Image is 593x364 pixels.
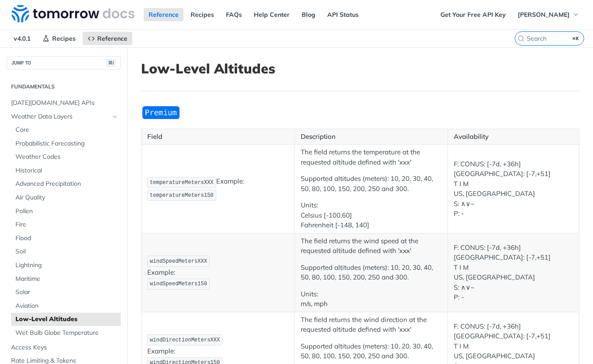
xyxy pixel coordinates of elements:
[52,34,76,42] span: Recipes
[11,272,121,286] a: Maritime
[15,261,119,270] span: Lightning
[15,193,119,202] span: Air Quality
[9,32,35,45] span: v4.0.1
[301,200,442,230] p: Units: Celsius [-100,60] Fahrenheit [-148, 140]
[301,263,442,283] p: Supported altitudes (meters): 10, 20, 30, 40, 50, 80, 100, 150, 200, 250 and 300.
[38,32,80,45] a: Recipes
[111,113,119,120] button: Hide subpages for Weather Data Layers
[83,32,132,45] a: Reference
[436,8,511,21] a: Get Your Free API Key
[150,337,220,343] span: windDirectionMetersXXX
[15,220,119,229] span: Fire
[221,8,247,21] a: FAQs
[11,286,121,299] a: Solar
[186,8,219,21] a: Recipes
[15,247,119,256] span: Soil
[11,313,121,326] a: Low-Level Altitudes
[15,302,119,310] span: Aviation
[15,153,119,161] span: Weather Codes
[106,59,116,67] span: ⌘/
[150,180,214,186] span: temperatureMetersXXX
[517,35,524,42] svg: Search
[11,123,121,137] a: Core
[11,326,121,340] a: Wet Bulb Globe Temperature
[570,34,582,43] kbd: ⌘K
[11,218,121,231] a: Fire
[249,8,295,21] a: Help Center
[15,234,119,243] span: Flood
[144,8,184,21] a: Reference
[518,11,570,19] span: [PERSON_NAME]
[147,176,289,202] p: Example:
[11,150,121,164] a: Weather Codes
[11,343,119,352] span: Access Keys
[301,341,442,361] p: Supported altitudes (meters): 10, 20, 30, 40, 50, 80, 100, 150, 200, 250 and 300.
[11,259,121,272] a: Lightning
[150,258,207,264] span: windSpeedMetersXXX
[15,275,119,284] span: Maritime
[7,83,121,91] h2: Fundamentals
[15,207,119,216] span: Pollen
[301,174,442,194] p: Supported altitudes (meters): 10, 20, 30, 40, 50, 80, 100, 150, 200, 250 and 300.
[7,56,121,69] button: JUMP TO⌘/
[11,5,134,23] img: Tomorrow.io Weather API Docs
[15,126,119,134] span: Core
[11,164,121,177] a: Historical
[11,112,109,121] span: Weather Data Layers
[11,205,121,218] a: Pollen
[7,96,121,110] a: [DATE][DOMAIN_NAME] APIs
[11,177,121,191] a: Advanced Precipitation
[301,147,442,167] p: The field returns the temperature at the requested altitude defined with 'xxx'
[11,232,121,245] a: Flood
[11,245,121,258] a: Soil
[11,137,121,150] a: Probabilistic Forecasting
[454,132,573,142] p: Availability
[150,192,214,199] span: temperatureMeters150
[11,299,121,313] a: Aviation
[11,191,121,204] a: Air Quality
[15,315,119,324] span: Low-Level Altitudes
[7,341,121,354] a: Access Keys
[7,110,121,123] a: Weather Data LayersHide subpages for Weather Data Layers
[150,281,207,287] span: windSpeedMeters150
[513,8,584,21] button: [PERSON_NAME]
[15,288,119,297] span: Solar
[11,99,119,107] span: [DATE][DOMAIN_NAME] APIs
[15,139,119,148] span: Probabilistic Forecasting
[97,34,127,42] span: Reference
[301,236,442,256] p: The field returns the wind speed at the requested altitude defined with 'xxx'
[454,243,573,303] p: F: CONUS: [-7d, +36h] [GEOGRAPHIC_DATA]: [-7,+51] T I M US, [GEOGRAPHIC_DATA] S: ∧∨~ P: -
[454,159,573,219] p: F: CONUS: [-7d, +36h] [GEOGRAPHIC_DATA]: [-7,+51] T I M US, [GEOGRAPHIC_DATA] S: ∧∨~ P: -
[15,166,119,175] span: Historical
[297,8,320,21] a: Blog
[301,132,442,142] p: Description
[147,132,289,142] p: Field
[301,315,442,335] p: The field returns the wind direction at the requested altitude defined with 'xxx'
[15,180,119,188] span: Advanced Precipitation
[322,8,363,21] a: API Status
[141,61,579,77] h1: Low-Level Altitudes
[15,329,119,337] span: Wet Bulb Globe Temperature
[301,289,442,309] p: Units: m/s, mph
[147,255,289,290] p: Example:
